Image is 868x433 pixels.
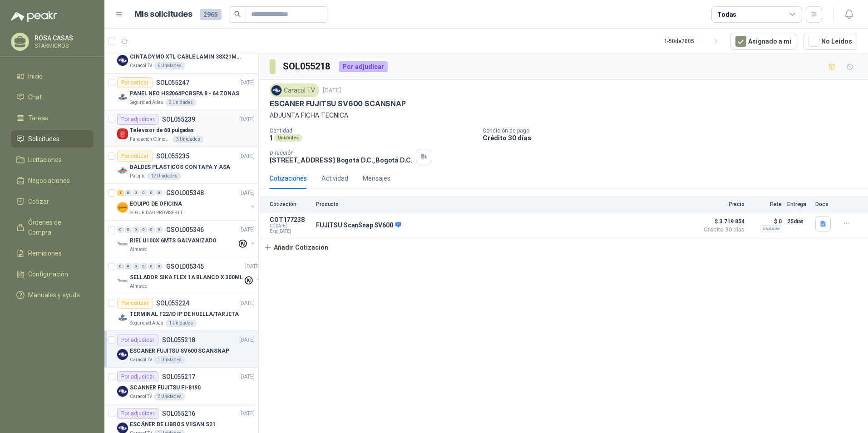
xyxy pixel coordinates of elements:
[239,79,255,87] p: [DATE]
[156,226,163,233] div: 0
[271,85,281,95] img: Company Logo
[156,79,189,86] p: SOL055247
[130,420,216,429] p: ESCÁNER DE LIBROS VIISAN S21
[130,126,194,135] p: Televisor de 60 pulgadas
[239,409,255,418] p: [DATE]
[28,176,70,186] span: Negociaciones
[165,99,197,106] div: 2 Unidades
[130,163,230,172] p: BALDES PLASTICOS CON TAPA Y ASA
[28,197,49,207] span: Cotizar
[125,190,132,196] div: 0
[239,299,255,308] p: [DATE]
[130,320,163,327] p: Seguridad Atlas
[11,68,94,85] a: Inicio
[117,202,128,213] img: Company Logo
[11,11,57,22] img: Logo peakr
[117,226,124,233] div: 0
[154,393,185,400] div: 2 Unidades
[173,136,204,143] div: 3 Unidades
[117,187,256,216] a: 3 0 0 0 0 0 GSOL005348[DATE] Company LogoEQUIPO DE OFICINASEGURIDAD PROVISER LTDA
[156,190,163,196] div: 0
[270,201,311,207] p: Cotización
[664,34,723,49] div: 1 - 50 de 2805
[28,217,85,237] span: Órdenes de Compra
[117,298,153,309] div: Por cotizar
[270,156,412,164] p: [STREET_ADDRESS] Bogotá D.C. , Bogotá D.C.
[11,286,94,304] a: Manuales y ayuda
[11,214,94,241] a: Órdenes de Compra
[323,86,341,95] p: [DATE]
[130,356,152,364] p: Caracol TV
[270,223,311,229] span: C: [DATE]
[270,173,307,183] div: Cotizaciones
[130,62,152,69] p: Caracol TV
[165,320,197,327] div: 1 Unidades
[11,109,94,127] a: Tareas
[239,373,255,381] p: [DATE]
[28,113,48,123] span: Tareas
[316,201,694,207] p: Producto
[140,190,147,196] div: 0
[239,336,255,344] p: [DATE]
[104,368,258,404] a: Por adjudicarSOL055217[DATE] Company LogoSCANNER FUJITSU FI-8190Caracol TV2 Unidades
[148,190,155,196] div: 0
[815,201,833,207] p: Docs
[274,134,302,142] div: Unidades
[200,9,222,20] span: 2965
[125,263,132,270] div: 0
[162,410,195,417] p: SOL055216
[270,128,475,134] p: Cantidad
[130,283,147,290] p: Almatec
[117,349,128,360] img: Company Logo
[104,147,258,184] a: Por cotizarSOL055235[DATE] Company LogoBALDES PLASTICOS CON TAPA Y ASAPatojito12 Unidades
[35,35,91,41] p: ROSA CASAS
[239,189,255,197] p: [DATE]
[28,248,62,258] span: Remisiones
[117,114,158,125] div: Por adjudicar
[11,89,94,106] a: Chat
[28,290,80,300] span: Manuales y ayuda
[270,84,319,97] div: Caracol TV
[162,116,195,123] p: SOL055239
[35,43,91,49] p: STARMICROS
[117,312,128,323] img: Company Logo
[339,61,388,72] div: Por adjudicar
[28,92,42,102] span: Chat
[117,386,128,397] img: Company Logo
[117,92,128,103] img: Company Logo
[117,371,158,382] div: Por adjudicar
[130,172,145,180] p: Patojito
[117,128,128,139] img: Company Logo
[11,193,94,210] a: Cotizar
[156,300,189,306] p: SOL055224
[130,246,147,253] p: Almatec
[117,55,128,66] img: Company Logo
[140,263,147,270] div: 0
[270,150,412,156] p: Dirección
[117,263,124,270] div: 0
[321,173,348,183] div: Actividad
[133,263,139,270] div: 0
[104,331,258,368] a: Por adjudicarSOL055218[DATE] Company LogoESCANER FUJITSU SV600 SCANSNAPCaracol TV1 Unidades
[117,408,158,419] div: Por adjudicar
[130,136,171,143] p: Fundación Clínica Shaio
[130,310,239,319] p: TERMINAL F22/ID IP DE HUELLA/TARJETA
[130,200,182,208] p: EQUIPO DE OFICINA
[28,134,59,144] span: Solicitudes
[699,227,745,232] span: Crédito 30 días
[28,71,43,81] span: Inicio
[699,201,745,207] p: Precio
[270,134,272,142] p: 1
[730,33,796,50] button: Asignado a mi
[11,130,94,148] a: Solicitudes
[156,153,189,159] p: SOL055235
[117,77,153,88] div: Por cotizar
[28,155,62,165] span: Licitaciones
[316,221,401,230] p: FUJITSU ScanSnap SV600
[148,226,155,233] div: 0
[133,226,139,233] div: 0
[104,37,258,74] a: Por adjudicarSOL055248[DATE] Company LogoCINTA DYMO XTL CABLE LAMIN 38X21MMBLANCOCaracol TV6 Unid...
[130,384,201,392] p: SCANNER FUJITSU FI-8190
[104,294,258,331] a: Por cotizarSOL055224[DATE] Company LogoTERMINAL F22/ID IP DE HUELLA/TARJETASeguridad Atlas1 Unidades
[130,53,243,61] p: CINTA DYMO XTL CABLE LAMIN 38X21MMBLANCO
